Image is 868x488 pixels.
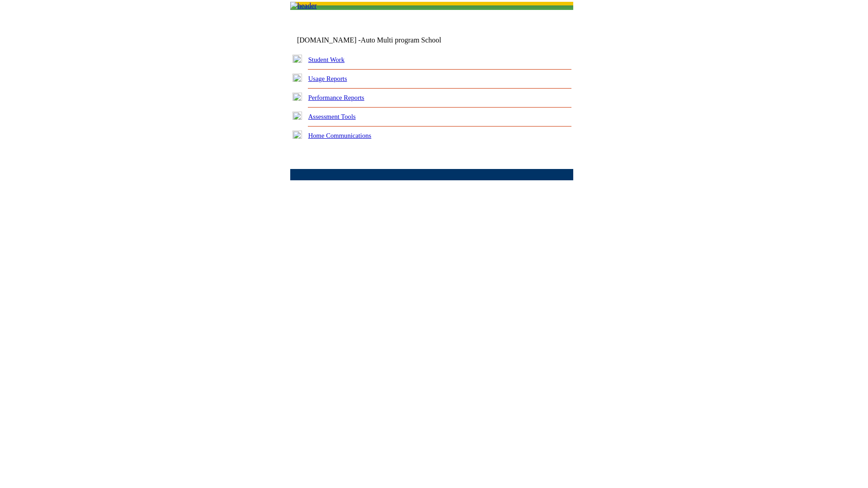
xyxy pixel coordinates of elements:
[292,93,302,101] img: plus.gif
[308,75,347,82] a: Usage Reports
[308,132,372,139] a: Home Communications
[308,56,344,63] a: Student Work
[292,112,302,120] img: plus.gif
[308,113,356,120] a: Assessment Tools
[292,55,302,63] img: plus.gif
[292,74,302,82] img: plus.gif
[361,36,441,44] nobr: Auto Multi program School
[308,94,364,101] a: Performance Reports
[290,2,317,10] img: header
[292,131,302,139] img: plus.gif
[297,36,463,44] td: [DOMAIN_NAME] -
